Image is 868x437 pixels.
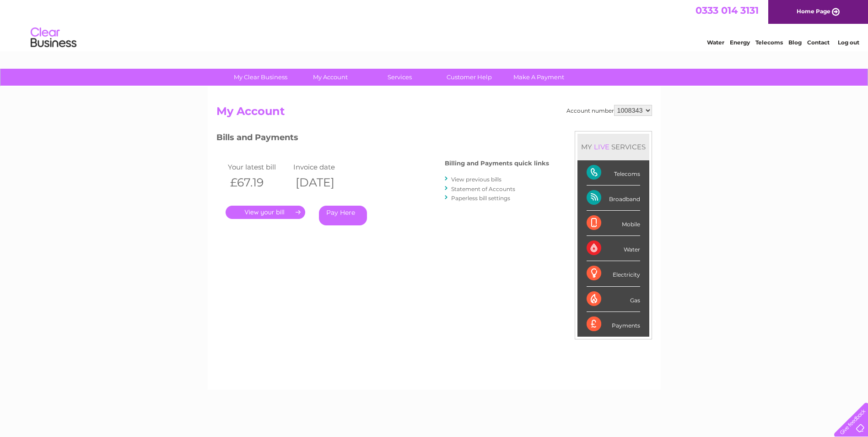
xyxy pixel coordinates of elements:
div: Gas [587,287,640,312]
th: [DATE] [291,173,357,192]
th: £67.19 [226,173,291,192]
a: Paperless bill settings [451,195,510,202]
a: Make A Payment [501,69,577,86]
a: View previous bills [451,176,501,183]
h2: My Account [216,105,652,122]
a: 0333 014 3131 [695,5,759,16]
a: Statement of Accounts [451,186,515,192]
a: Services [362,69,437,86]
a: Log out [838,39,859,46]
a: Contact [807,39,830,46]
a: Telecoms [755,39,783,46]
div: Mobile [587,211,640,236]
div: Electricity [587,261,640,286]
a: My Clear Business [223,69,298,86]
a: Energy [730,39,750,46]
img: logo.png [30,24,77,52]
div: Account number [566,105,652,116]
a: Water [707,39,724,46]
h4: Billing and Payments quick links [445,160,549,167]
div: Broadband [587,186,640,211]
a: Customer Help [431,69,507,86]
a: My Account [292,69,368,86]
div: Telecoms [587,160,640,186]
td: Invoice date [291,161,357,173]
div: Water [587,236,640,261]
a: Blog [788,39,802,46]
div: LIVE [592,142,611,151]
div: Payments [587,312,640,337]
a: Pay Here [319,206,367,225]
div: MY SERVICES [577,134,649,160]
a: . [226,206,305,219]
td: Your latest bill [226,161,291,173]
h3: Bills and Payments [216,131,549,147]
